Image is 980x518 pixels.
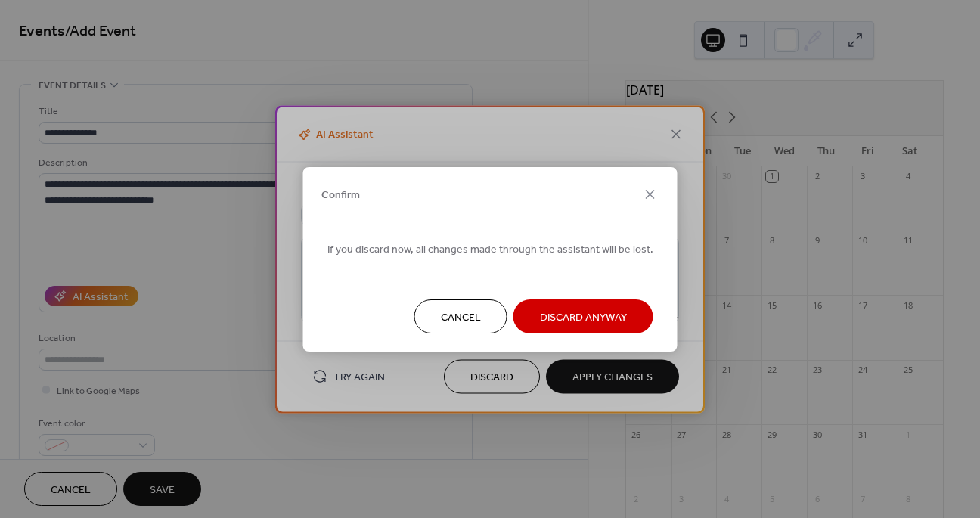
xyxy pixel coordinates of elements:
button: Cancel [414,299,507,333]
span: Confirm [321,188,360,203]
span: Discard Anyway [540,309,627,325]
span: If you discard now, all changes made through the assistant will be lost. [327,241,653,257]
span: Cancel [441,309,481,325]
button: Discard Anyway [513,299,653,333]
